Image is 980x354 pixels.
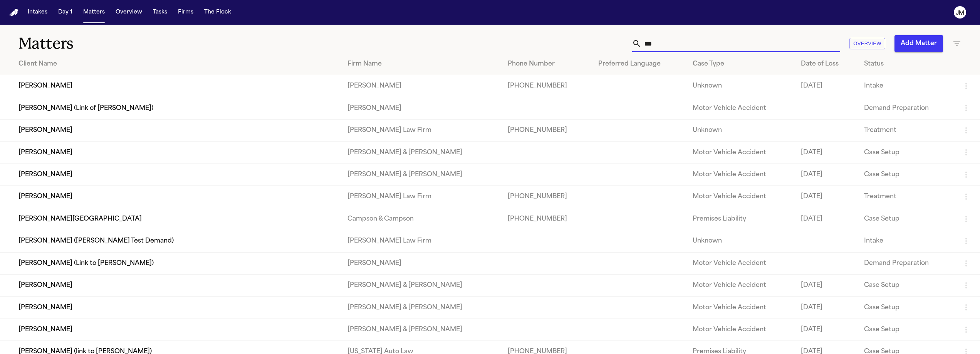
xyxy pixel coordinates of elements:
div: Case Type [693,59,789,69]
td: [PERSON_NAME] Law Firm [341,186,502,208]
td: Treatment [858,186,955,208]
td: [DATE] [795,164,858,185]
td: Case Setup [858,142,955,164]
td: [PERSON_NAME] & [PERSON_NAME] [341,142,502,164]
td: [PERSON_NAME] [341,75,502,97]
div: Preferred Language [598,59,680,69]
h1: Matters [18,34,303,53]
td: Motor Vehicle Accident [686,186,795,208]
div: Date of Loss [801,59,852,69]
td: Motor Vehicle Accident [686,142,795,164]
td: Case Setup [858,208,955,230]
td: Unknown [686,75,795,97]
button: Matters [80,5,108,19]
td: Motor Vehicle Accident [686,252,795,274]
td: [PERSON_NAME] Law Firm [341,119,502,141]
td: Motor Vehicle Accident [686,319,795,341]
td: Demand Preparation [858,252,955,274]
td: [PERSON_NAME] [341,97,502,119]
div: Firm Name [347,59,495,69]
td: [PERSON_NAME] Law Firm [341,230,502,252]
div: Client Name [18,59,335,69]
td: Motor Vehicle Accident [686,97,795,119]
td: [DATE] [795,208,858,230]
td: [PHONE_NUMBER] [502,208,592,230]
td: [DATE] [795,186,858,208]
td: [DATE] [795,274,858,296]
a: Home [9,9,18,16]
td: [DATE] [795,297,858,319]
td: Unknown [686,230,795,252]
button: Firms [175,5,196,19]
div: Phone Number [508,59,586,69]
td: Treatment [858,119,955,141]
td: Motor Vehicle Accident [686,274,795,296]
td: [PHONE_NUMBER] [502,186,592,208]
button: Overview [849,38,885,50]
td: Intake [858,230,955,252]
td: Case Setup [858,319,955,341]
button: Overview [112,5,145,19]
button: Tasks [150,5,170,19]
button: Add Matter [894,35,943,52]
td: [DATE] [795,142,858,164]
td: Campson & Campson [341,208,502,230]
td: [PERSON_NAME] & [PERSON_NAME] [341,297,502,319]
td: Unknown [686,119,795,141]
td: [PERSON_NAME] & [PERSON_NAME] [341,164,502,185]
div: Status [864,59,949,69]
td: [DATE] [795,75,858,97]
td: Case Setup [858,164,955,185]
td: Demand Preparation [858,97,955,119]
td: Intake [858,75,955,97]
button: The Flock [201,5,234,19]
td: [PERSON_NAME] & [PERSON_NAME] [341,319,502,341]
td: Case Setup [858,297,955,319]
td: Case Setup [858,274,955,296]
td: Motor Vehicle Accident [686,297,795,319]
td: [PERSON_NAME] [341,252,502,274]
button: Day 1 [55,5,76,19]
button: Intakes [25,5,50,19]
td: [PHONE_NUMBER] [502,75,592,97]
td: [PERSON_NAME] & [PERSON_NAME] [341,274,502,296]
td: Motor Vehicle Accident [686,164,795,185]
td: Premises Liability [686,208,795,230]
td: [PHONE_NUMBER] [502,119,592,141]
td: [DATE] [795,319,858,341]
img: Finch Logo [9,9,18,16]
